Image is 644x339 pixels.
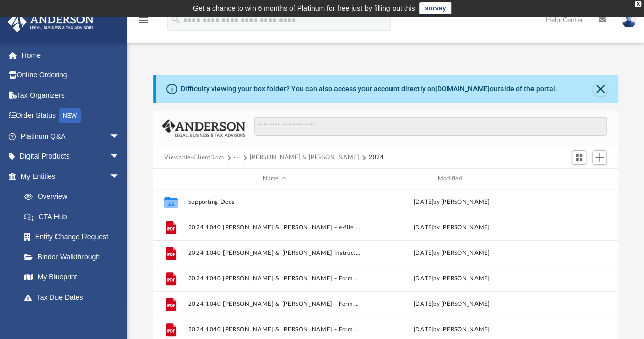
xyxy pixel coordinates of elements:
[7,65,135,86] a: Online Ordering
[572,150,587,165] button: Switch to Grid View
[14,267,130,288] a: My Blueprint
[188,301,360,307] button: 2024 1040 [PERSON_NAME] & [PERSON_NAME] - Form 1040-V Payment Voucher.pdf
[7,146,135,167] a: Digital Productsarrow_drop_down
[14,247,135,267] a: Binder Walkthrough
[621,13,636,28] img: User Pic
[164,153,225,162] button: Viewable-ClientDocs
[188,224,360,231] button: 2024 1040 [PERSON_NAME] & [PERSON_NAME] - e-file authorization - please sign.pdf
[14,287,135,307] a: Tax Due Dates
[365,325,538,334] div: [DATE] by [PERSON_NAME]
[109,146,130,167] span: arrow_drop_down
[254,117,607,136] input: Search files and folders
[7,166,135,187] a: My Entitiesarrow_drop_down
[7,85,135,106] a: Tax Organizers
[365,198,538,207] div: [DATE] by [PERSON_NAME]
[234,153,240,162] button: ···
[5,12,97,32] img: Anderson Advisors Platinum Portal
[7,45,135,65] a: Home
[170,14,181,25] i: search
[188,326,360,333] button: 2024 1040 [PERSON_NAME] & [PERSON_NAME] - Form 3115 Application for Change in Accounting Method.pdf
[14,206,135,227] a: CTA Hub
[365,274,538,283] div: [DATE] by [PERSON_NAME]
[365,249,538,258] div: [DATE] by [PERSON_NAME]
[419,2,451,14] a: survey
[137,19,150,27] a: menu
[188,199,360,205] button: Supporting Docs
[7,106,135,126] a: Order StatusNEW
[158,174,183,184] div: id
[7,126,135,146] a: Platinum Q&Aarrow_drop_down
[365,223,538,232] div: [DATE] by [PERSON_NAME]
[365,300,538,309] div: [DATE] by [PERSON_NAME]
[593,82,607,96] button: Close
[592,150,607,165] button: Add
[59,108,81,123] div: NEW
[188,250,360,256] button: 2024 1040 [PERSON_NAME] & [PERSON_NAME] Instructions.pdf
[250,153,359,162] button: [PERSON_NAME] & [PERSON_NAME]
[435,85,490,93] a: [DOMAIN_NAME]
[14,227,135,247] a: Entity Change Request
[109,126,130,147] span: arrow_drop_down
[635,1,641,7] div: close
[188,275,360,282] button: 2024 1040 [PERSON_NAME] & [PERSON_NAME] - Form 1040-ES Estimated Tax Voucher.pdf
[109,166,130,187] span: arrow_drop_down
[137,14,150,27] i: menu
[369,153,384,162] button: 2024
[181,84,557,94] div: Difficulty viewing your box folder? You can also access your account directly on outside of the p...
[365,174,538,184] div: Modified
[542,174,613,184] div: id
[14,187,135,207] a: Overview
[187,174,360,184] div: Name
[193,2,415,14] div: Get a chance to win 6 months of Platinum for free just by filling out this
